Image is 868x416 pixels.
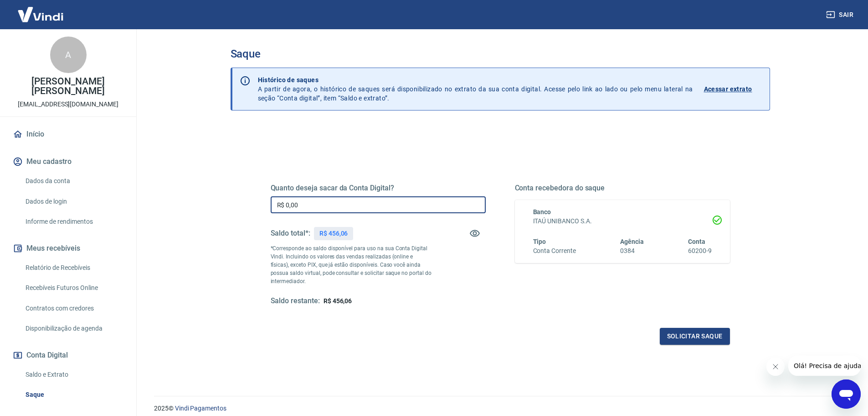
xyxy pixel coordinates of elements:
a: Dados da conta [22,172,125,190]
span: Olá! Precisa de ajuda? [5,6,77,14]
span: Tipo [533,238,546,245]
a: Saque [22,385,125,404]
img: Vindi [11,0,70,28]
p: Acessar extrato [704,84,752,94]
span: Conta [688,238,705,245]
a: Vindi Pagamentos [175,405,226,412]
h6: Conta Corrente [533,246,576,256]
span: Banco [533,208,551,216]
a: Relatório de Recebíveis [22,258,125,277]
a: Início [11,124,125,144]
iframe: Fechar mensagem [766,358,785,376]
a: Informe de rendimentos [22,212,125,231]
p: [PERSON_NAME] [PERSON_NAME] [7,77,129,96]
h5: Quanto deseja sacar da Conta Digital? [271,184,486,193]
button: Solicitar saque [660,328,730,345]
h6: 0384 [620,246,644,256]
h3: Saque [231,47,770,60]
iframe: Botão para abrir a janela de mensagens [832,379,861,409]
a: Acessar extrato [704,75,762,103]
iframe: Mensagem da empresa [788,356,861,376]
button: Meu cadastro [11,152,125,172]
p: [EMAIL_ADDRESS][DOMAIN_NAME] [18,100,118,109]
p: A partir de agora, o histórico de saques será disponibilizado no extrato da sua conta digital. Ac... [258,75,693,103]
h5: Saldo restante: [271,296,320,306]
h5: Saldo total*: [271,229,310,238]
a: Dados de login [22,192,125,211]
h5: Conta recebedora do saque [515,184,730,193]
p: *Corresponde ao saldo disponível para uso na sua Conta Digital Vindi. Incluindo os valores das ve... [271,244,432,285]
button: Meus recebíveis [11,238,125,258]
h6: 60200-9 [688,246,712,256]
a: Contratos com credores [22,299,125,318]
p: R$ 456,06 [319,229,348,238]
a: Disponibilização de agenda [22,319,125,338]
p: 2025 © [154,404,846,413]
a: Recebíveis Futuros Online [22,279,125,297]
div: A [50,37,87,73]
button: Conta Digital [11,345,125,365]
span: R$ 456,06 [324,297,352,305]
button: Sair [824,6,857,23]
p: Histórico de saques [258,75,693,84]
a: Saldo e Extrato [22,365,125,384]
span: Agência [620,238,644,245]
h6: ITAÚ UNIBANCO S.A. [533,216,712,226]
